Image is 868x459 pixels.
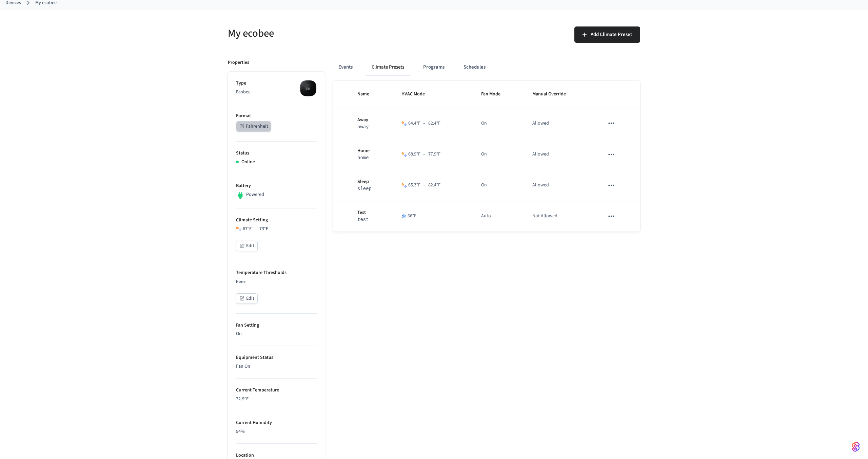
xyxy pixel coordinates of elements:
img: Heat Cool [401,121,407,126]
p: Current Temperature [236,387,317,394]
button: Edit [236,293,258,304]
div: 64.4 °F 82.4 °F [408,120,440,127]
p: Away [357,116,385,124]
p: 54% [236,428,317,435]
td: Allowed [524,170,596,201]
th: Fan Mode [473,81,524,108]
td: On [473,108,524,139]
p: Online [241,159,255,166]
img: Heat Cool [236,226,241,232]
p: Location [236,452,317,459]
h5: My ecobee [228,26,430,40]
p: Equipment Status [236,354,317,361]
img: ecobee_lite_3 [300,80,317,97]
div: 66 °F [401,213,465,220]
p: Powered [246,191,264,198]
button: Climate Presets [366,59,410,75]
p: Test [357,209,385,216]
button: Fahrenheit [236,121,271,132]
span: – [423,120,426,127]
table: sticky table [333,81,640,232]
p: Ecobee [236,89,317,96]
span: Add Climate Preset [591,30,632,39]
button: Schedules [458,59,491,75]
span: None [236,279,245,284]
p: Temperature Thresholds [236,269,317,276]
td: On [473,139,524,170]
td: Allowed [524,139,596,170]
p: Battery [236,182,317,189]
button: Events [333,59,358,75]
p: Climate Setting [236,217,317,224]
p: Properties [228,59,249,66]
td: Auto [473,201,524,232]
span: – [423,182,426,189]
div: 68.9 °F 77.9 °F [408,151,440,158]
p: Current Humidity [236,419,317,426]
button: Add Climate Preset [574,26,640,43]
th: Manual Override [524,81,596,108]
td: Allowed [524,108,596,139]
th: Name [349,81,393,108]
td: On [473,170,524,201]
p: Status [236,150,317,157]
p: Fan Setting [236,322,317,329]
p: On [236,330,317,337]
p: Home [357,147,385,154]
img: Heat Cool [401,152,407,157]
code: home [357,155,369,161]
p: Type [236,80,317,87]
img: Heat Cool [401,183,407,188]
span: – [254,225,257,233]
code: away [357,124,369,130]
p: Sleep [357,178,385,185]
p: Fan On [236,363,317,370]
span: – [423,151,426,158]
code: test [357,217,369,222]
img: SeamLogoGradient.69752ec5.svg [852,441,860,452]
p: Format [236,112,317,120]
div: 67 °F 73 °F [243,225,268,233]
div: 65.3 °F 82.4 °F [408,182,440,189]
code: sleep [357,186,372,191]
th: HVAC Mode [393,81,473,108]
p: 72.9 °F [236,396,317,403]
td: Not Allowed [524,201,596,232]
button: Edit [236,241,258,251]
button: Programs [418,59,450,75]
